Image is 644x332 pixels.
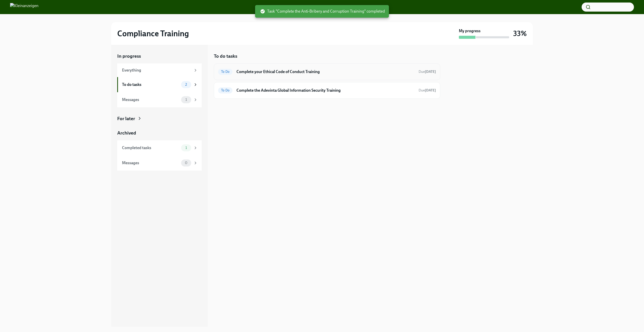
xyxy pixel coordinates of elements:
div: Everything [122,68,191,73]
span: To Do [218,70,232,74]
a: In progress [117,53,202,59]
h5: To do tasks [214,53,237,59]
div: To do tasks [122,82,179,87]
h6: Complete the Adevinta Global Information Security Training [236,88,415,93]
div: Messages [122,97,179,103]
a: For later [117,115,202,122]
h3: 33% [513,29,527,38]
div: For later [117,115,135,122]
span: 1 [182,98,190,102]
span: Task "Complete the Anti-Bribery and Corruption Training" completed [260,9,385,14]
span: Due [419,70,436,74]
a: To do tasks2 [117,77,202,92]
a: Archived [117,130,202,136]
a: Messages0 [117,155,202,171]
span: Due [419,88,436,92]
a: Messages1 [117,92,202,107]
strong: [DATE] [425,88,436,92]
div: Messages [122,160,179,166]
span: 0 [182,161,190,165]
span: 2 [182,83,190,86]
span: To Do [218,88,232,92]
span: August 31st, 2025 09:00 [419,69,436,74]
div: Completed tasks [122,145,179,151]
a: Completed tasks1 [117,140,202,155]
a: To DoComplete your Ethical Code of Conduct TrainingDue[DATE] [218,68,436,76]
a: To DoComplete the Adevinta Global Information Security TrainingDue[DATE] [218,86,436,94]
strong: My progress [459,28,480,34]
img: Kleinanzeigen [10,3,38,11]
a: Everything [117,63,202,77]
h2: Compliance Training [117,28,189,39]
strong: [DATE] [425,70,436,74]
span: August 31st, 2025 09:00 [419,88,436,93]
span: 1 [182,146,190,150]
h6: Complete your Ethical Code of Conduct Training [236,69,415,75]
